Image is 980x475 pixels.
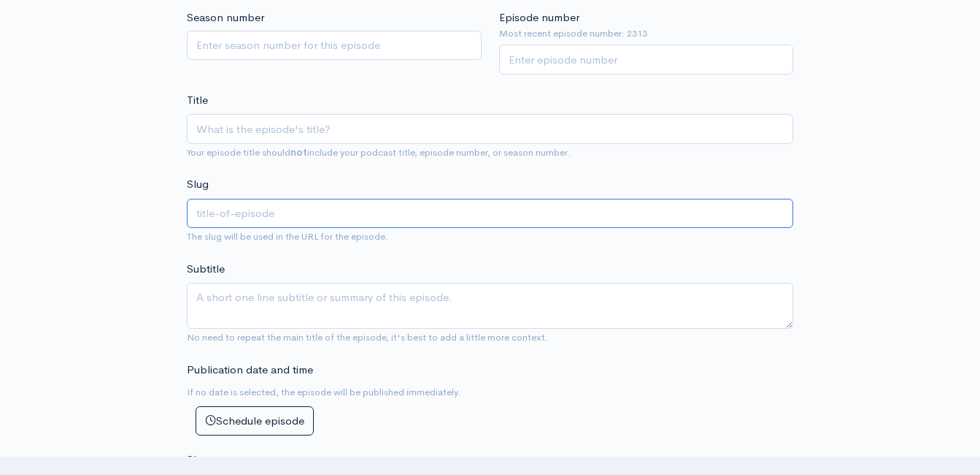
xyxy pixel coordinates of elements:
[187,362,313,379] label: Publication date and time
[187,92,208,109] label: Title
[187,199,793,229] input: title-of-episode
[499,9,579,26] label: Episode number
[187,230,388,243] small: The slug will be used in the URL for the episode.
[290,146,307,159] strong: not
[499,26,794,41] small: Most recent episode number: 2313
[196,406,314,436] button: Schedule episode
[187,331,548,343] small: No need to repeat the main title of the episode, it's best to add a little more context.
[499,45,794,75] input: Enter episode number
[187,261,225,278] label: Subtitle
[187,31,482,61] input: Enter season number for this episode
[187,386,460,398] small: If no date is selected, the episode will be published immediately.
[187,114,793,144] input: What is the episode's title?
[187,9,264,26] label: Season number
[187,146,571,159] small: Your episode title should include your podcast title, episode number, or season number.
[187,176,209,193] label: Slug
[187,452,246,468] label: Show notes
